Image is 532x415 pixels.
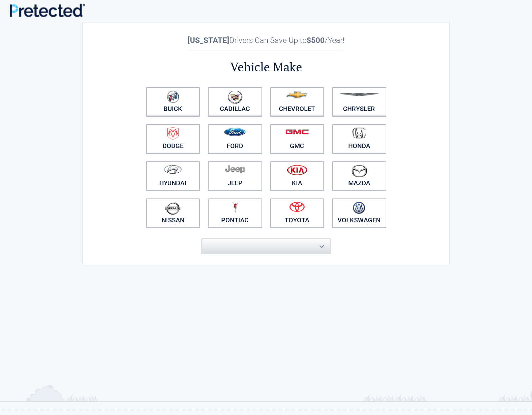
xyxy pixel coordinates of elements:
[352,127,366,139] img: honda
[188,36,229,45] b: [US_STATE]
[142,59,390,75] h2: Vehicle Make
[270,198,324,228] a: Toyota
[270,161,324,190] a: Kia
[146,161,200,190] a: Hyundai
[332,87,386,116] a: Chrysler
[208,124,262,153] a: Ford
[340,93,379,96] img: chrysler
[287,165,307,175] img: kia
[142,36,390,45] h2: Drivers Can Save Up to /Year
[228,90,242,104] img: cadillac
[307,36,325,45] b: $500
[232,202,238,214] img: pontiac
[167,127,179,140] img: dodge
[224,128,246,136] img: ford
[164,165,182,174] img: hyundai
[225,165,245,174] img: jeep
[10,4,85,17] img: Main Logo
[208,87,262,116] a: Cadillac
[146,124,200,153] a: Dodge
[208,161,262,190] a: Jeep
[286,91,308,98] img: chevrolet
[332,124,386,153] a: Honda
[146,87,200,116] a: Buick
[208,198,262,228] a: Pontiac
[285,129,309,135] img: gmc
[270,124,324,153] a: GMC
[351,165,367,177] img: mazda
[165,202,181,215] img: nissan
[332,161,386,190] a: Mazda
[289,202,305,212] img: toyota
[146,198,200,228] a: Nissan
[353,202,365,214] img: volkswagen
[270,87,324,116] a: Chevrolet
[332,198,386,228] a: Volkswagen
[167,90,179,103] img: buick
